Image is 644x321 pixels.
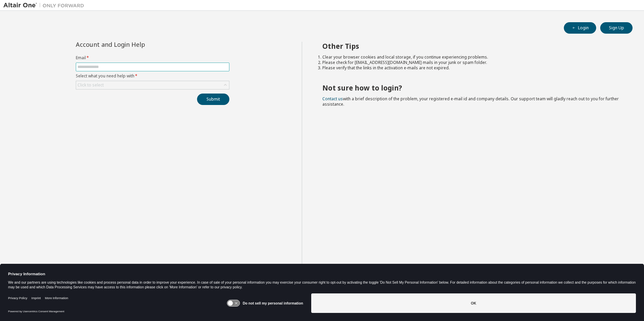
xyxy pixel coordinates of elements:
label: Select what you need help with [76,73,229,79]
h2: Other Tips [322,42,621,50]
li: Please verify that the links in the activation e-mails are not expired. [322,65,621,71]
button: Submit [197,94,229,105]
div: Click to select [76,81,229,89]
div: Click to select [77,82,104,88]
div: Account and Login Help [76,42,199,47]
button: Sign Up [600,22,633,34]
li: Clear your browser cookies and local storage, if you continue experiencing problems. [322,55,621,60]
li: Please check for [EMAIL_ADDRESS][DOMAIN_NAME] mails in your junk or spam folder. [322,60,621,65]
button: Login [564,22,596,34]
img: Altair One [3,2,88,9]
span: with a brief description of the problem, your registered e-mail id and company details. Our suppo... [322,96,619,107]
label: Email [76,55,229,61]
a: Contact us [322,96,343,102]
h2: Not sure how to login? [322,83,621,92]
